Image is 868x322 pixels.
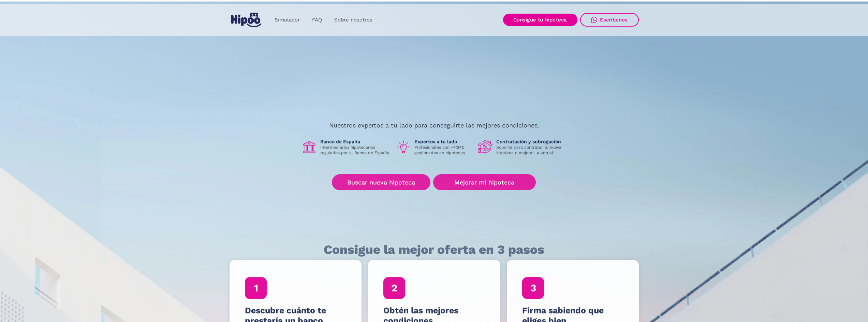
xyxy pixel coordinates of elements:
[320,139,391,145] h1: Banco de España
[496,139,567,145] h1: Contratación y subrogación
[320,145,391,156] p: Intermediarios hipotecarios regulados por el Banco de España
[328,13,379,27] a: Sobre nosotros
[414,145,472,156] p: Profesionales con +40M€ gestionados en hipotecas
[306,13,328,27] a: FAQ
[503,14,577,26] a: Consigue tu hipoteca
[324,243,544,257] h1: Consigue la mejor oferta en 3 pasos
[600,17,628,23] div: Escríbenos
[268,13,306,27] a: Simulador
[414,139,472,145] h1: Expertos a tu lado
[332,174,430,190] a: Buscar nueva hipoteca
[329,123,539,128] p: Nuestros expertos a tu lado para conseguirte las mejores condiciones.
[433,174,536,190] a: Mejorar mi hipoteca
[580,13,639,27] a: Escríbenos
[230,10,263,30] a: home
[496,145,567,156] p: Soporte para contratar tu nueva hipoteca o mejorar la actual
